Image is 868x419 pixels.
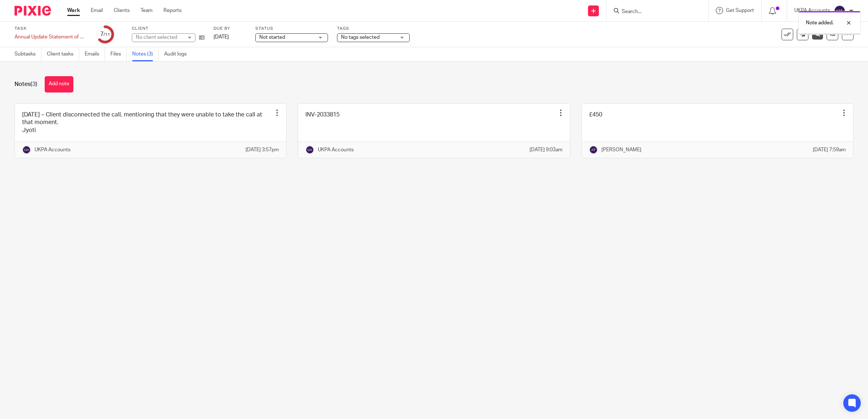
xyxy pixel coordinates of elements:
[318,146,354,153] p: UKPA Accounts
[85,47,105,61] a: Emails
[341,35,380,40] span: No tags selected
[47,47,79,61] a: Client tasks
[45,76,73,93] button: Add note
[214,26,246,32] label: Due by
[141,7,153,14] a: Team
[100,30,110,38] div: 7
[337,26,410,32] label: Tags
[15,6,51,16] img: Pixie
[305,145,314,154] img: svg%3E
[104,33,110,37] small: /11
[91,7,103,14] a: Email
[163,7,182,14] a: Reports
[255,26,328,32] label: Status
[35,146,70,153] p: UKPA Accounts
[806,19,833,26] p: Note added.
[114,7,130,14] a: Clients
[601,146,641,153] p: [PERSON_NAME]
[67,7,80,14] a: Work
[813,146,846,153] p: [DATE] 7:59am
[15,81,37,88] h1: Notes
[530,146,563,153] p: [DATE] 9:03am
[259,35,285,40] span: Not started
[589,145,598,154] img: svg%3E
[31,81,37,87] span: (3)
[136,34,183,41] div: No client selected
[15,47,41,61] a: Subtasks
[132,47,159,61] a: Notes (3)
[15,33,87,41] div: Annual Update Statement of Overseas Registration
[164,47,192,61] a: Audit logs
[15,26,87,32] label: Task
[214,34,229,40] span: [DATE]
[132,26,204,32] label: Client
[110,47,127,61] a: Files
[246,146,279,153] p: [DATE] 3:57pm
[834,5,845,17] img: svg%3E
[22,145,31,154] img: svg%3E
